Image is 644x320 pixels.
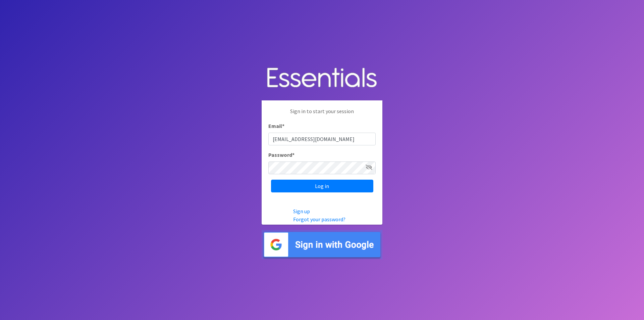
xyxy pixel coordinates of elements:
[268,107,376,122] p: Sign in to start your session
[292,151,294,158] abbr: required
[262,230,382,259] img: Sign in with Google
[293,216,345,223] a: Forgot your password?
[268,151,294,159] label: Password
[268,122,284,130] label: Email
[282,123,284,129] abbr: required
[293,208,310,215] a: Sign up
[271,180,373,192] input: Log in
[262,61,382,95] img: Human Essentials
